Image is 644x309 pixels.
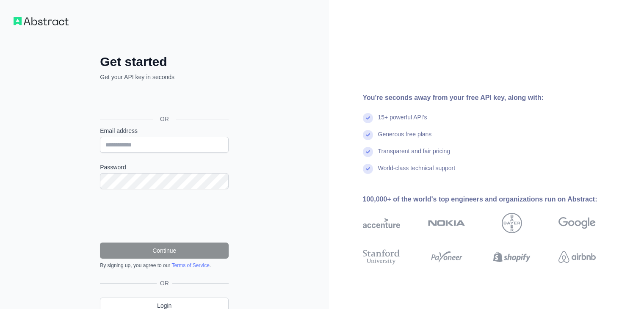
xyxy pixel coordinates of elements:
img: payoneer [428,248,465,266]
div: World-class technical support [378,164,456,181]
h2: Get started [100,54,229,69]
img: Workflow [14,17,69,25]
img: accenture [363,213,400,233]
div: Generous free plans [378,130,432,147]
p: Get your API key in seconds [100,73,229,81]
img: google [558,213,596,233]
label: Email address [100,127,229,135]
img: check mark [363,164,373,174]
span: OR [157,279,172,287]
img: stanford university [363,248,400,266]
img: check mark [363,147,373,157]
div: By signing up, you agree to our . [100,262,229,269]
img: bayer [502,213,522,233]
label: Password [100,163,229,171]
div: You're seconds away from your free API key, along with: [363,93,623,103]
img: check mark [363,130,373,140]
div: 100,000+ of the world's top engineers and organizations run on Abstract: [363,194,623,204]
div: 15+ powerful API's [378,113,427,130]
div: Transparent and fair pricing [378,147,451,164]
img: check mark [363,113,373,123]
iframe: Botón de Acceder con Google [96,91,231,109]
iframe: reCAPTCHA [100,199,229,232]
img: airbnb [558,248,596,266]
img: shopify [493,248,531,266]
img: nokia [428,213,465,233]
span: OR [153,115,176,123]
button: Continue [100,243,229,259]
a: Terms of Service [171,262,209,268]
